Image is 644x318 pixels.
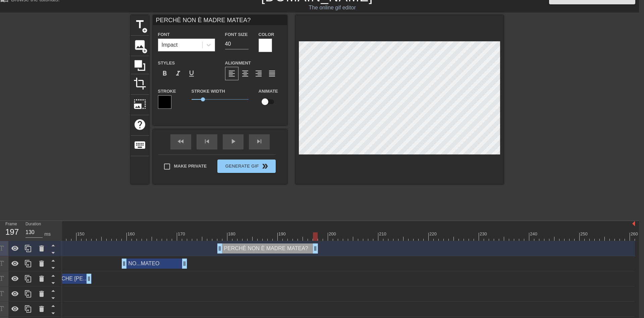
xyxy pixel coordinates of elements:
[379,231,387,237] div: 210
[158,60,175,66] label: Styles
[580,231,589,237] div: 250
[530,231,538,237] div: 240
[127,231,136,237] div: 160
[228,231,236,237] div: 180
[228,70,236,78] span: format_align_left
[133,139,146,151] span: keyboard
[217,160,275,173] button: Generate Gif
[187,70,196,78] span: format_underline
[631,231,639,237] div: 260
[255,70,263,78] span: format_align_right
[133,98,146,110] span: photo_size_select_large
[44,231,51,238] div: ms
[329,231,337,237] div: 200
[77,231,86,237] div: 150
[261,162,269,170] span: double_arrow
[225,31,248,38] label: Font Size
[192,88,225,95] label: Stroke Width
[158,88,176,95] label: Stroke
[133,18,146,31] span: title
[429,231,438,237] div: 220
[220,162,273,170] span: Generate Gif
[161,70,169,78] span: format_bold
[162,41,178,49] div: Impact
[632,221,635,226] img: bound-end.png
[86,275,92,282] span: drag_handle
[177,137,185,145] span: fast_rewind
[255,137,263,145] span: skip_next
[213,4,451,12] div: The online gif editor
[259,88,278,95] label: Animate
[241,70,249,78] span: format_align_center
[142,28,148,33] span: add_circle
[259,31,274,38] label: Color
[121,260,127,267] span: drag_handle
[133,39,146,51] span: image
[174,70,182,78] span: format_italic
[229,137,237,145] span: play_arrow
[174,163,207,170] span: Make Private
[278,231,287,237] div: 190
[268,70,276,78] span: format_align_justify
[25,222,41,226] label: Duration
[133,118,146,131] span: help
[225,60,251,66] label: Alignment
[0,221,20,240] div: Frame
[181,260,188,267] span: drag_handle
[5,226,15,238] div: 197
[178,231,186,237] div: 170
[158,31,170,38] label: Font
[133,77,146,90] span: crop
[142,48,148,54] span: add_circle
[480,231,488,237] div: 230
[203,137,211,145] span: skip_previous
